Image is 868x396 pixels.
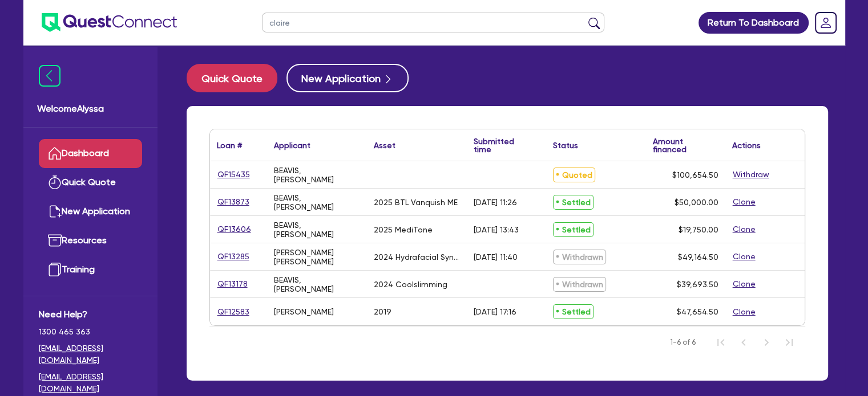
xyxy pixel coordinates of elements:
[374,141,395,149] div: Asset
[732,277,756,291] button: Clone
[39,168,142,197] a: Quick Quote
[39,308,142,321] span: Need Help?
[672,170,718,179] span: $100,654.50
[374,252,460,262] div: 2024 Hydrafacial Syndeo
[474,137,529,153] div: Submitted time
[553,141,578,149] div: Status
[732,168,770,181] button: Withdraw
[755,331,778,354] button: Next Page
[677,307,718,316] span: $47,654.50
[811,8,841,38] a: Dropdown toggle
[553,168,595,182] span: Quoted
[732,223,756,236] button: Clone
[217,223,252,236] a: QF13606
[39,255,142,284] a: Training
[709,331,732,354] button: First Page
[217,250,250,263] a: QF13285
[39,65,60,87] img: icon-menu-close
[39,342,142,366] a: [EMAIL_ADDRESS][DOMAIN_NAME]
[553,250,606,264] span: Withdrawn
[286,64,409,92] button: New Application
[39,197,142,226] a: New Application
[217,168,251,181] a: QF15435
[274,275,360,293] div: BEAVIS, [PERSON_NAME]
[474,198,517,207] div: [DATE] 11:26
[39,326,142,338] span: 1300 465 363
[48,263,62,276] img: training
[217,141,242,149] div: Loan #
[39,371,142,395] a: [EMAIL_ADDRESS][DOMAIN_NAME]
[274,307,334,316] div: [PERSON_NAME]
[553,304,594,319] span: Settled
[274,248,360,266] div: [PERSON_NAME] [PERSON_NAME]
[274,221,360,239] div: BEAVIS, [PERSON_NAME]
[48,205,62,218] img: new-application
[42,13,177,32] img: quest-connect-logo-blue
[699,12,809,34] a: Return To Dashboard
[670,337,696,348] span: 1-6 of 6
[187,64,286,92] a: Quick Quote
[48,234,62,247] img: resources
[217,195,250,209] a: QF13873
[553,277,606,292] span: Withdrawn
[778,331,801,354] button: Last Page
[217,305,250,319] a: QF12583
[217,277,248,291] a: QF13178
[653,137,718,153] div: Amount financed
[677,280,718,289] span: $39,693.50
[732,195,756,209] button: Clone
[553,195,594,210] span: Settled
[374,307,391,316] div: 2019
[679,225,718,234] span: $19,750.00
[732,250,756,263] button: Clone
[39,139,142,168] a: Dashboard
[374,198,458,207] div: 2025 BTL Vanquish ME
[732,331,755,354] button: Previous Page
[732,141,761,149] div: Actions
[474,225,519,234] div: [DATE] 13:43
[37,102,144,116] span: Welcome Alyssa
[39,226,142,255] a: Resources
[474,252,518,262] div: [DATE] 11:40
[274,166,360,184] div: BEAVIS, [PERSON_NAME]
[553,222,594,237] span: Settled
[474,307,516,316] div: [DATE] 17:16
[262,13,604,32] input: Search by name, application ID or mobile number...
[374,280,447,289] div: 2024 Coolslimming
[675,198,718,207] span: $50,000.00
[374,225,433,234] div: 2025 MediTone
[274,193,360,211] div: BEAVIS, [PERSON_NAME]
[732,305,756,319] button: Clone
[274,141,310,149] div: Applicant
[187,64,277,92] button: Quick Quote
[48,175,62,189] img: quick-quote
[678,252,718,262] span: $49,164.50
